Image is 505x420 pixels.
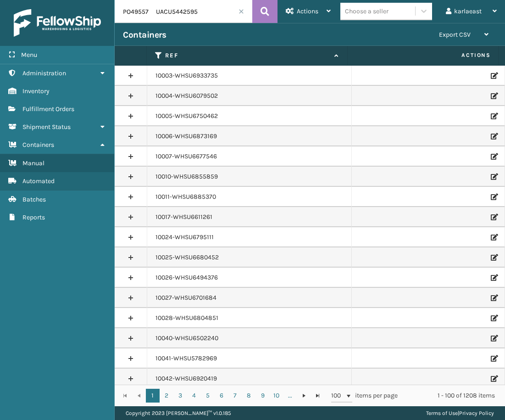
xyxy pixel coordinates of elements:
[22,123,71,131] span: Shipment Status
[297,7,318,15] span: Actions
[22,159,44,167] span: Manual
[491,153,496,160] i: Edit
[155,192,216,202] a: 10011-WHSU6885370
[426,410,458,416] a: Terms of Use
[331,389,398,403] span: items per page
[491,73,496,79] i: Edit
[256,389,270,403] a: 9
[155,213,212,222] a: 10017-WHSU6611261
[314,392,322,399] span: Go to the last page
[160,389,173,403] a: 2
[491,375,496,382] i: Edit
[173,389,187,403] a: 3
[155,253,219,262] a: 10025-WHSU6680452
[22,105,74,113] span: Fulfillment Orders
[439,31,471,39] span: Export CSV
[426,406,494,420] div: |
[270,389,283,403] a: 10
[14,9,101,37] img: logo
[242,389,256,403] a: 8
[155,374,217,383] a: 10042-WHSU6920419
[155,71,218,80] a: 10003-WHSU6933735
[215,389,228,403] a: 6
[22,196,46,203] span: Batches
[165,51,330,60] label: Ref
[491,335,496,342] i: Edit
[491,174,496,180] i: Edit
[155,233,214,242] a: 10024-WHSU6795111
[491,113,496,119] i: Edit
[22,177,55,185] span: Automated
[491,93,496,99] i: Edit
[491,214,496,220] i: Edit
[123,29,166,40] h3: Containers
[491,355,496,362] i: Edit
[155,314,218,323] a: 10028-WHSU6804851
[491,234,496,241] i: Edit
[350,48,496,63] span: Actions
[311,389,325,403] a: Go to the last page
[411,391,495,400] div: 1 - 100 of 1208 items
[491,133,496,140] i: Edit
[297,389,311,403] a: Go to the next page
[146,389,160,403] a: 1
[155,334,218,343] a: 10040-WHSU6502240
[491,254,496,261] i: Edit
[155,91,218,101] a: 10004-WHSU6079502
[187,389,201,403] a: 4
[491,295,496,301] i: Edit
[300,392,308,399] span: Go to the next page
[201,389,215,403] a: 5
[491,315,496,321] i: Edit
[228,389,242,403] a: 7
[283,389,297,403] a: ...
[155,112,218,121] a: 10005-WHSU6750462
[491,274,496,281] i: Edit
[491,194,496,200] i: Edit
[22,141,54,149] span: Containers
[21,51,37,59] span: Menu
[155,152,217,161] a: 10007-WHSU6677546
[155,132,217,141] a: 10006-WHSU6873169
[126,406,231,420] p: Copyright 2023 [PERSON_NAME]™ v 1.0.185
[155,293,216,302] a: 10027-WHSU6701684
[155,354,217,363] a: 10041-WHSU5782969
[345,6,388,16] div: Choose a seller
[22,69,66,77] span: Administration
[155,172,218,181] a: 10010-WHSU6855859
[155,273,218,282] a: 10026-WHSU6494376
[22,213,45,221] span: Reports
[22,87,50,95] span: Inventory
[331,391,345,400] span: 100
[459,410,494,416] a: Privacy Policy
